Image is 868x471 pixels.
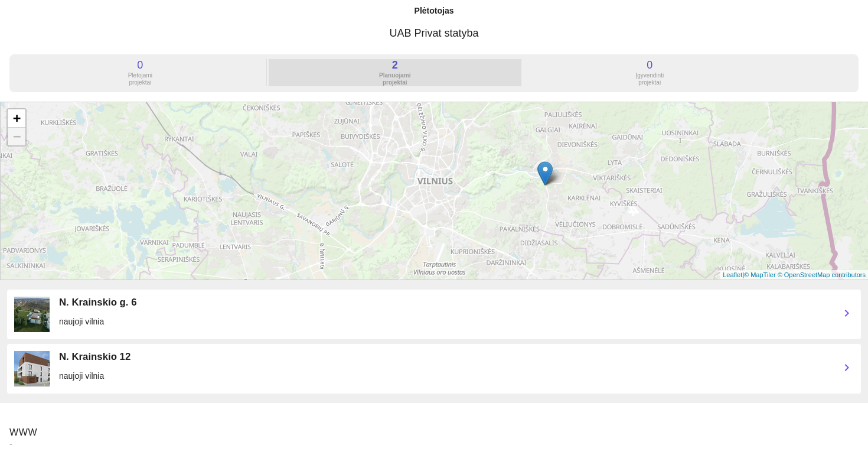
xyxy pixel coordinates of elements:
a: Zoom out [8,128,25,145]
a: © MapTiler [744,271,776,278]
div: naujoji vilnia [59,370,830,382]
i: chevron_right [840,360,854,375]
a: Zoom in [8,109,25,128]
a: Leaflet [723,271,742,278]
div: naujoji vilnia [59,316,830,327]
div: Planuojami projektai [269,72,521,86]
a: 2 Planuojamiprojektai [269,77,523,86]
div: N. Krainskio g. 6 [59,297,830,308]
img: V7q4VS4AAw.PNG [14,351,50,386]
div: 0 [14,59,266,71]
div: 0 [524,59,776,71]
span: - [9,438,859,449]
div: Plėtojami projektai [14,72,266,86]
a: chevron_right [840,367,854,376]
h3: UAB Privat statyba [9,21,859,45]
span: WWW [9,427,37,437]
a: 0 Įgyvendintiprojektai [524,77,776,86]
div: Įgyvendinti projektai [524,72,776,86]
a: chevron_right [840,313,854,322]
a: © OpenStreetMap contributors [778,271,866,278]
div: 2 [269,59,521,71]
a: 0 Plėtojamiprojektai [14,77,269,86]
div: N. Krainskio 12 [59,351,830,363]
div: Plėtotojas [415,5,454,17]
i: chevron_right [840,306,854,320]
img: JJp6LAgCk5.jpeg [14,297,50,332]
